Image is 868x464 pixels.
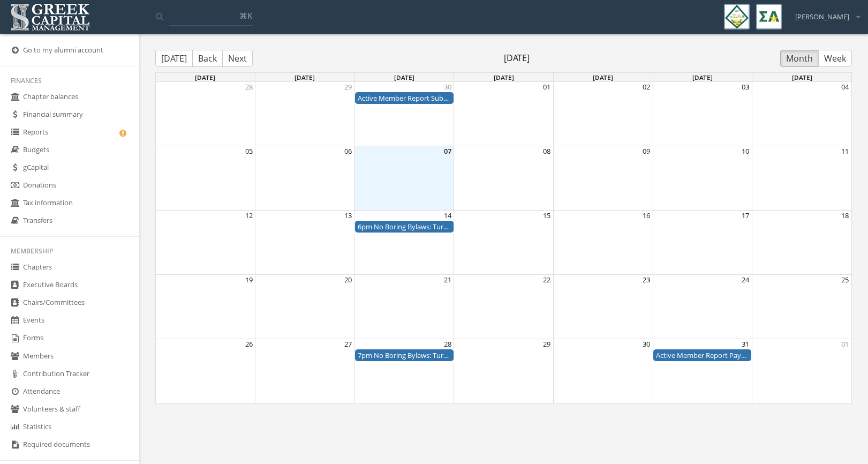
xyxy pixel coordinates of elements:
button: 16 [643,211,650,221]
button: 05 [245,146,253,156]
span: ⌘K [239,10,252,21]
span: [DATE] [195,73,215,81]
div: No Boring Bylaws: Turning Rules into Real Leadership [358,350,451,361]
button: 29 [344,82,352,92]
button: 17 [742,211,749,221]
button: 02 [643,82,650,92]
button: 28 [444,339,451,349]
span: [DATE] [593,73,613,81]
button: 23 [643,275,650,285]
button: 28 [245,82,253,92]
button: 29 [543,339,550,349]
button: 25 [841,275,849,285]
span: [DATE] [692,73,713,81]
span: [DATE] [792,73,812,81]
button: 03 [742,82,749,92]
span: [DATE] [494,73,514,81]
button: 24 [742,275,749,285]
button: 08 [543,146,550,156]
button: 11 [841,146,849,156]
span: [DATE] [394,73,414,81]
button: 01 [841,339,849,349]
button: [DATE] [155,50,193,67]
button: 06 [344,146,352,156]
button: Back [192,50,223,67]
button: 27 [344,339,352,349]
button: 30 [643,339,650,349]
button: 04 [841,82,849,92]
button: 26 [245,339,253,349]
button: Week [818,50,852,67]
button: 07 [444,146,451,156]
div: Month View [155,72,852,404]
span: [PERSON_NAME] [795,12,849,22]
span: [DATE] [295,73,315,81]
button: Month [780,50,819,67]
button: 12 [245,211,253,221]
button: 14 [444,211,451,221]
button: Next [222,50,253,67]
button: 19 [245,275,253,285]
button: 13 [344,211,352,221]
button: 10 [742,146,749,156]
button: 31 [742,339,749,349]
span: [DATE] [253,52,780,64]
button: 22 [543,275,550,285]
div: [PERSON_NAME] [788,4,860,22]
div: No Boring Bylaws: Turning Rules into Real Leadership [358,222,451,232]
button: 30 [444,82,451,92]
button: 20 [344,275,352,285]
button: 18 [841,211,849,221]
button: 09 [643,146,650,156]
div: Active Member Report Submission Due Date [358,93,451,103]
button: 15 [543,211,550,221]
div: Active Member Report Payment Due Date [656,350,749,361]
button: 21 [444,275,451,285]
button: 01 [543,82,550,92]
